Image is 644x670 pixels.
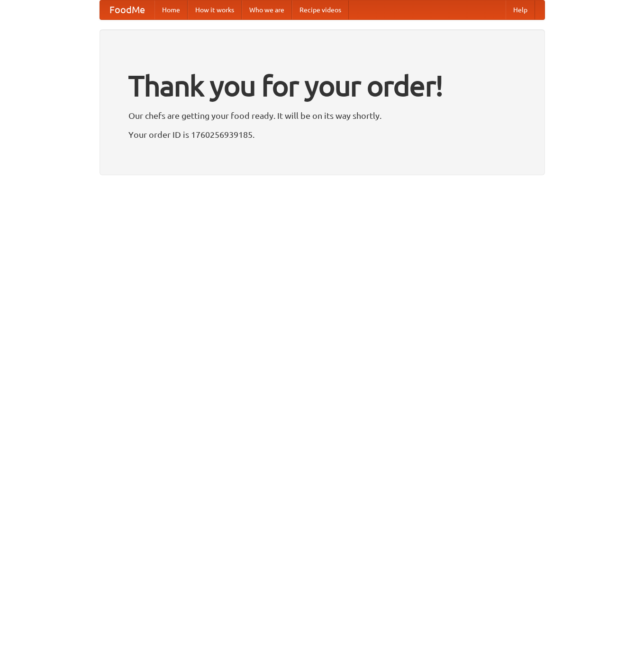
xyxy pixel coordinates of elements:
a: Recipe videos [292,0,349,19]
a: Home [154,0,188,19]
a: How it works [188,0,242,19]
h1: Thank you for your order! [128,63,516,108]
a: FoodMe [100,0,154,19]
p: Your order ID is 1760256939185. [128,127,516,142]
p: Our chefs are getting your food ready. It will be on its way shortly. [128,108,516,123]
a: Help [506,0,535,19]
a: Who we are [242,0,292,19]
